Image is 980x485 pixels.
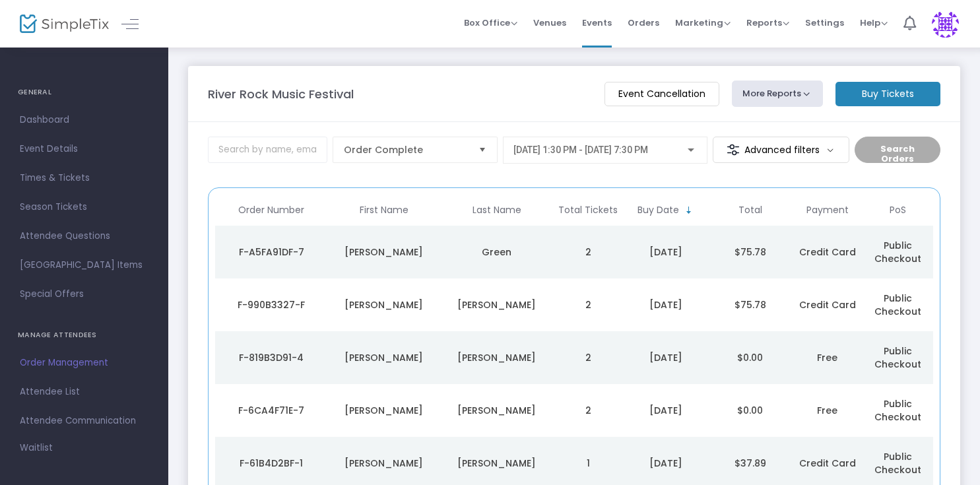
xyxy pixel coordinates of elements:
[604,82,719,106] m-button: Event Cancellation
[464,16,517,29] span: Box Office
[473,137,492,162] button: Select
[20,141,148,158] span: Event Details
[713,137,849,163] m-button: Advanced filters
[20,170,148,187] span: Times & Tickets
[20,441,53,455] span: Waitlist
[443,404,550,417] div: Lombardo
[817,351,837,364] span: Free
[627,457,705,470] div: 8/11/2025
[553,226,624,278] td: 2
[331,298,438,311] div: Hadley
[890,205,906,216] span: PoS
[20,354,148,372] span: Order Management
[218,457,325,470] div: F-61B4D2BF-1
[738,205,762,216] span: Total
[443,245,550,259] div: Green
[746,16,789,29] span: Reports
[443,351,550,364] div: Foster
[20,412,148,430] span: Attendee Communication
[331,351,438,364] div: Jim
[331,245,438,259] div: Julie
[817,404,837,417] span: Free
[874,397,921,424] span: Public Checkout
[20,286,148,303] span: Special Offers
[627,245,705,259] div: 8/16/2025
[344,143,468,156] span: Order Complete
[874,292,921,318] span: Public Checkout
[218,351,325,364] div: F-819B3D91-4
[20,257,148,274] span: [GEOGRAPHIC_DATA] Items
[18,322,150,348] h4: MANAGE ATTENDEES
[805,6,844,40] span: Settings
[553,384,624,437] td: 2
[727,143,740,156] img: filter
[874,344,921,371] span: Public Checkout
[874,450,921,476] span: Public Checkout
[218,404,325,417] div: F-6CA4F71E-7
[860,16,888,29] span: Help
[708,331,793,384] td: $0.00
[553,278,624,331] td: 2
[627,404,705,417] div: 8/12/2025
[331,457,438,470] div: JEFF
[513,145,648,155] span: [DATE] 1:30 PM - [DATE] 7:30 PM
[533,6,566,40] span: Venues
[553,331,624,384] td: 2
[708,384,793,437] td: $0.00
[218,245,325,259] div: F-A5FA91DF-7
[628,6,659,40] span: Orders
[799,298,856,311] span: Credit Card
[806,205,849,216] span: Payment
[684,205,694,216] span: Sortable
[473,205,521,216] span: Last Name
[637,205,679,216] span: Buy Date
[20,228,148,245] span: Attendee Questions
[20,199,148,216] span: Season Tickets
[20,112,148,129] span: Dashboard
[874,239,921,265] span: Public Checkout
[627,351,705,364] div: 8/12/2025
[708,278,793,331] td: $75.78
[238,205,304,216] span: Order Number
[218,298,325,311] div: F-990B3327-F
[208,85,354,103] m-panel-title: River Rock Music Festival
[331,404,438,417] div: Isabelle
[675,16,731,29] span: Marketing
[208,137,327,163] input: Search by name, email, phone, order number, ip address, or last 4 digits of card
[360,205,408,216] span: First Name
[732,81,823,107] button: More Reports
[18,79,150,106] h4: GENERAL
[582,6,612,40] span: Events
[835,82,940,106] m-button: Buy Tickets
[443,298,550,311] div: Donaldson
[627,298,705,311] div: 8/13/2025
[708,226,793,278] td: $75.78
[799,457,856,470] span: Credit Card
[553,195,624,226] th: Total Tickets
[20,383,148,401] span: Attendee List
[443,457,550,470] div: OMARA
[799,245,856,259] span: Credit Card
